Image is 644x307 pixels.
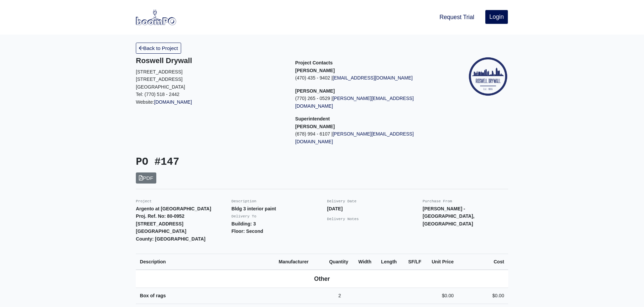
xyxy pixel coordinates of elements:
p: (470) 435 - 9402 | [295,74,444,82]
th: Manufacturer [275,254,325,270]
th: Unit Price [425,254,458,270]
strong: Floor: Second [231,228,263,234]
a: Login [485,10,508,24]
th: Description [136,254,275,270]
strong: [DATE] [327,206,343,211]
small: Purchase From [423,199,452,203]
td: $0.00 [425,288,458,304]
strong: County: [GEOGRAPHIC_DATA] [136,236,206,242]
b: Other [314,275,330,282]
th: Width [354,254,377,270]
a: [DOMAIN_NAME] [154,99,192,105]
strong: [PERSON_NAME] [295,88,335,94]
small: Description [231,199,256,203]
a: [PERSON_NAME][EMAIL_ADDRESS][DOMAIN_NAME] [295,96,414,109]
strong: Building: 3 [231,221,256,226]
strong: Box of rags [140,293,166,298]
div: Website: [136,56,285,106]
h5: Roswell Drywall [136,56,285,65]
th: Length [377,254,402,270]
h3: PO #147 [136,156,317,168]
p: [STREET_ADDRESS] [136,68,285,76]
strong: Proj. Ref. No: 80-0952 [136,213,184,219]
p: Tel: (770) 518 - 2442 [136,91,285,98]
span: Project Contacts [295,60,333,65]
small: Delivery Notes [327,217,359,221]
a: Request Trial [437,10,477,24]
p: [STREET_ADDRESS] [136,75,285,83]
strong: [GEOGRAPHIC_DATA] [136,228,186,234]
a: [EMAIL_ADDRESS][DOMAIN_NAME] [333,75,413,81]
th: Cost [458,254,508,270]
strong: Bldg 3 interior paint [231,206,276,211]
th: SF/LF [402,254,425,270]
p: [PERSON_NAME] - [GEOGRAPHIC_DATA], [GEOGRAPHIC_DATA] [423,205,508,228]
small: Delivery Date [327,199,357,203]
th: Quantity [325,254,354,270]
a: Back to Project [136,43,181,54]
span: Superintendent [295,116,330,121]
strong: [PERSON_NAME] [295,124,335,129]
strong: [STREET_ADDRESS] [136,221,183,226]
td: $0.00 [458,288,508,304]
p: (678) 994 - 6107 | [295,130,444,145]
strong: [PERSON_NAME] [295,68,335,73]
p: [GEOGRAPHIC_DATA] [136,83,285,91]
a: [PERSON_NAME][EMAIL_ADDRESS][DOMAIN_NAME] [295,131,414,144]
a: PDF [136,172,156,184]
td: 2 [325,288,354,304]
strong: Argento at [GEOGRAPHIC_DATA] [136,206,211,211]
small: Delivery To [231,214,256,218]
img: boomPO [136,9,176,25]
p: (770) 265 - 0529 | [295,95,444,110]
small: Project [136,199,152,203]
